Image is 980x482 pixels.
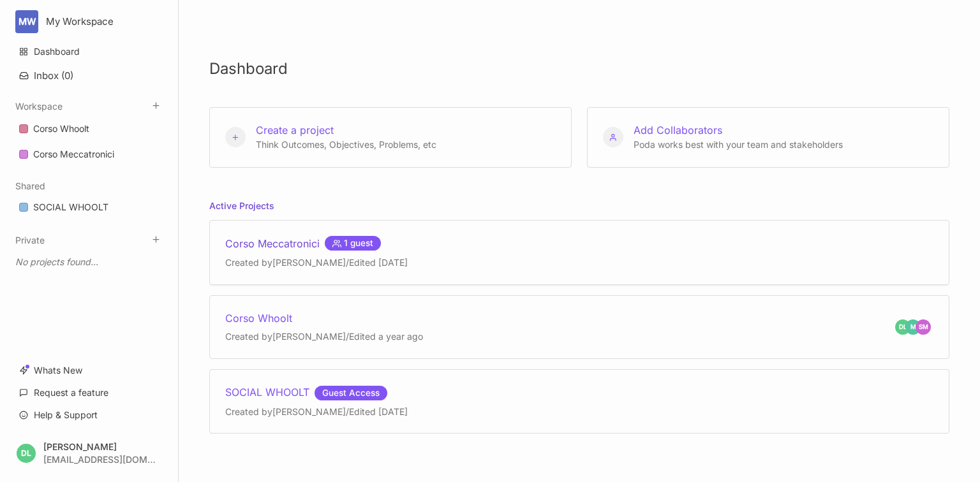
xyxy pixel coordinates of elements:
[209,369,949,434] a: SOCIAL WHOOLTGuest AccessCreated by[PERSON_NAME]/Edited [DATE]
[11,195,167,220] div: SOCIAL WHOOLT
[11,113,167,172] div: Workspace
[11,117,167,141] a: Corso Whoolt
[11,64,167,87] button: Inbox (0)
[11,142,167,167] div: Corso Meccatronici
[46,16,142,27] div: My Workspace
[15,235,45,245] button: Private
[209,61,949,77] h1: Dashboard
[11,251,167,274] div: No projects found...
[225,256,408,269] div: Created by [PERSON_NAME] / Edited [DATE]
[256,139,436,150] span: Think Outcomes, Objectives, Problems, etc
[225,385,408,400] div: SOCIAL WHOOLT
[11,142,167,166] a: Corso Meccatronici
[17,444,36,463] div: DL
[43,442,156,451] div: [PERSON_NAME]
[225,311,423,325] div: Corso Whoolt
[15,10,163,33] button: MWMy Workspace
[15,101,63,112] button: Workspace
[11,403,167,427] a: Help & Support
[15,10,38,33] div: MW
[209,107,572,168] button: Create a project Think Outcomes, Objectives, Problems, etc
[15,180,45,191] button: Shared
[33,147,114,162] div: Corso Meccatronici
[225,330,423,343] div: Created by [PERSON_NAME] / Edited a year ago
[11,247,167,277] div: Private
[895,319,910,335] div: DL
[315,386,387,400] span: Guest Access
[11,434,167,472] button: DL[PERSON_NAME][EMAIL_ADDRESS][DOMAIN_NAME]
[225,236,408,251] div: Corso Meccatronici
[916,319,931,335] div: SM
[209,199,274,221] h5: Active Projects
[11,40,167,64] a: Dashboard
[587,107,949,168] button: Add Collaborators Poda works best with your team and stakeholders
[11,381,167,405] a: Request a feature
[256,124,334,136] span: Create a project
[209,295,949,359] a: SMMDLCorso WhooltCreated by[PERSON_NAME]/Edited a year ago
[634,139,843,150] span: Poda works best with your team and stakeholders
[634,124,722,136] span: Add Collaborators
[11,191,167,224] div: Shared
[225,405,408,418] div: Created by [PERSON_NAME] / Edited [DATE]
[43,455,156,464] div: [EMAIL_ADDRESS][DOMAIN_NAME]
[209,220,949,284] a: Corso Meccatronici 1 guestCreated by[PERSON_NAME]/Edited [DATE]
[11,358,167,383] a: Whats New
[905,319,921,335] div: M
[33,200,108,215] div: SOCIAL WHOOLT
[11,195,167,219] a: SOCIAL WHOOLT
[33,121,89,136] div: Corso Whoolt
[325,236,381,251] span: 1 guest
